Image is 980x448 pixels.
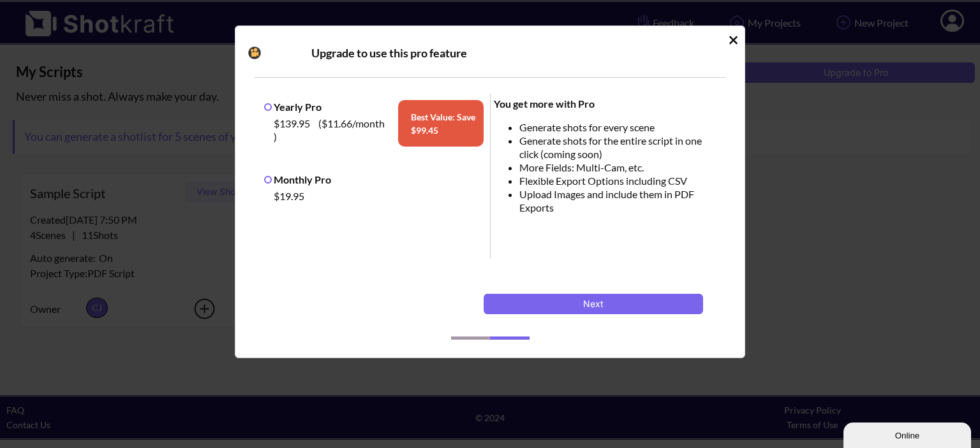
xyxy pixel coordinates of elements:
[484,294,703,314] button: Next
[519,187,720,214] li: Upload Images and include them in PDF Exports
[264,173,331,185] label: Monthly Pro
[494,97,720,110] div: You get more with Pro
[519,161,720,174] li: More Fields: Multi-Cam, etc.
[271,186,484,206] div: $19.95
[264,101,322,113] label: Yearly Pro
[245,43,264,62] img: Camera Icon
[235,25,745,358] div: Idle Modal
[271,113,392,147] div: $139.95
[519,120,720,134] li: Generate shots for every scene
[398,100,484,147] span: Best Value: Save $ 99.45
[519,134,720,161] li: Generate shots for the entire script in one click (coming soon)
[519,174,720,187] li: Flexible Export Options including CSV
[311,45,711,61] div: Upgrade to use this pro feature
[274,117,385,143] span: ( $11.66 /month )
[843,420,974,448] iframe: chat widget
